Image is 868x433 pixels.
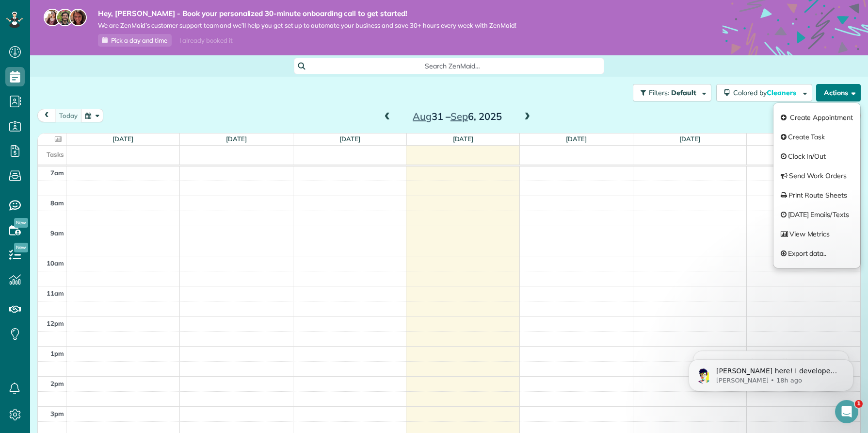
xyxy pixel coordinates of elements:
[98,34,172,47] a: Pick a day and time
[98,9,516,18] strong: Hey, [PERSON_NAME] - Book your personalized 30-minute onboarding call to get started!
[56,9,74,26] img: jorge-587dff0eeaa6aab1f244e6dc62b8924c3b6ad411094392a53c71c6c4a576187d.jpg
[50,169,64,177] span: 7am
[835,400,858,423] iframe: Intercom live chat
[174,34,238,47] div: I already booked it
[773,244,860,263] a: Export data..
[69,9,87,26] img: michelle-19f622bdf1676172e81f8f8fba1fb50e276960ebfe0243fe18214015130c80e4.jpg
[397,111,518,122] h2: 31 – 6, 2025
[50,229,64,237] span: 9am
[50,199,64,207] span: 8am
[50,410,64,417] span: 3pm
[716,84,812,101] button: Colored byCleaners
[47,319,64,327] span: 12pm
[50,350,64,357] span: 1pm
[47,289,64,297] span: 11am
[50,380,64,387] span: 2pm
[773,108,860,127] a: Create Appointment
[339,135,360,143] a: [DATE]
[773,166,860,185] a: Send Work Orders
[98,21,516,30] span: We are ZenMaid’s customer support team and we’ll help you get set up to automate your business an...
[47,150,64,158] span: Tasks
[55,109,82,122] button: today
[633,84,711,101] button: Filters: Default
[649,88,669,97] span: Filters:
[44,9,61,26] img: maria-72a9807cf96188c08ef61303f053569d2e2a8a1cde33d635c8a3ac13582a053d.jpg
[566,135,587,143] a: [DATE]
[773,205,860,224] a: [DATE] Emails/Texts
[47,259,64,267] span: 10am
[773,147,860,166] a: Clock In/Out
[111,36,167,44] span: Pick a day and time
[767,88,798,97] span: Cleaners
[453,135,474,143] a: [DATE]
[450,110,468,122] span: Sep
[816,84,861,101] button: Actions
[14,243,28,252] span: New
[628,84,711,101] a: Filters: Default
[773,185,860,205] a: Print Route Sheets
[671,88,697,97] span: Default
[413,110,432,122] span: Aug
[773,224,860,244] a: View Metrics
[113,135,133,143] a: [DATE]
[674,339,868,407] iframe: Intercom notifications message
[733,88,800,97] span: Colored by
[855,400,863,408] span: 1
[679,135,700,143] a: [DATE]
[773,127,860,147] a: Create Task
[226,135,247,143] a: [DATE]
[37,109,56,122] button: prev
[14,218,28,228] span: New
